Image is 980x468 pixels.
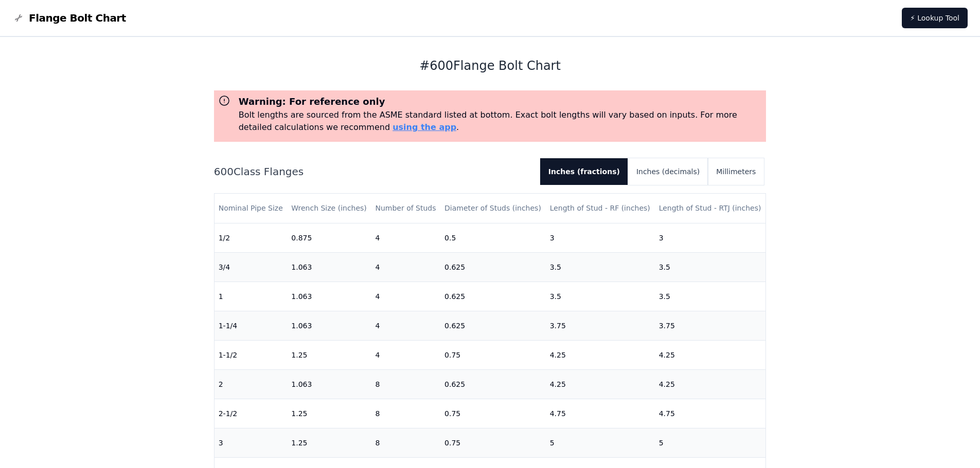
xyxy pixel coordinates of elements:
[546,252,655,282] td: 3.5
[540,158,628,185] button: Inches (fractions)
[655,252,766,282] td: 3.5
[287,428,371,457] td: 1.25
[215,223,288,252] td: 1/2
[371,340,440,369] td: 4
[546,369,655,399] td: 4.25
[371,428,440,457] td: 8
[287,399,371,428] td: 1.25
[287,194,371,223] th: Wrench Size (inches)
[287,252,371,282] td: 1.063
[655,340,766,369] td: 4.25
[655,369,766,399] td: 4.25
[287,311,371,340] td: 1.063
[546,399,655,428] td: 4.75
[371,282,440,311] td: 4
[215,399,288,428] td: 2-1/2
[393,122,456,132] a: using the app
[655,223,766,252] td: 3
[371,369,440,399] td: 8
[440,369,546,399] td: 0.625
[287,369,371,399] td: 1.063
[371,223,440,252] td: 4
[215,282,288,311] td: 1
[371,194,440,223] th: Number of Studs
[655,399,766,428] td: 4.75
[215,194,288,223] th: Nominal Pipe Size
[287,340,371,369] td: 1.25
[440,252,546,282] td: 0.625
[12,11,126,25] a: Flange Bolt Chart LogoFlange Bolt Chart
[655,311,766,340] td: 3.75
[215,428,288,457] td: 3
[215,252,288,282] td: 3/4
[371,311,440,340] td: 4
[902,8,968,28] a: ⚡ Lookup Tool
[239,109,762,134] p: Bolt lengths are sourced from the ASME standard listed at bottom. Exact bolt lengths will vary ba...
[440,194,546,223] th: Diameter of Studs (inches)
[546,223,655,252] td: 3
[215,311,288,340] td: 1-1/4
[287,282,371,311] td: 1.063
[440,428,546,457] td: 0.75
[655,282,766,311] td: 3.5
[708,158,764,185] button: Millimeters
[546,282,655,311] td: 3.5
[214,164,532,179] h2: 600 Class Flanges
[287,223,371,252] td: 0.875
[546,311,655,340] td: 3.75
[655,194,766,223] th: Length of Stud - RTJ (inches)
[371,399,440,428] td: 8
[239,95,762,109] h3: Warning: For reference only
[215,340,288,369] td: 1-1/2
[440,340,546,369] td: 0.75
[215,369,288,399] td: 2
[546,194,655,223] th: Length of Stud - RF (inches)
[628,158,708,185] button: Inches (decimals)
[440,399,546,428] td: 0.75
[29,11,126,25] span: Flange Bolt Chart
[440,282,546,311] td: 0.625
[440,311,546,340] td: 0.625
[546,428,655,457] td: 5
[655,428,766,457] td: 5
[371,252,440,282] td: 4
[12,12,25,24] img: Flange Bolt Chart Logo
[440,223,546,252] td: 0.5
[546,340,655,369] td: 4.25
[214,58,767,74] h1: # 600 Flange Bolt Chart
